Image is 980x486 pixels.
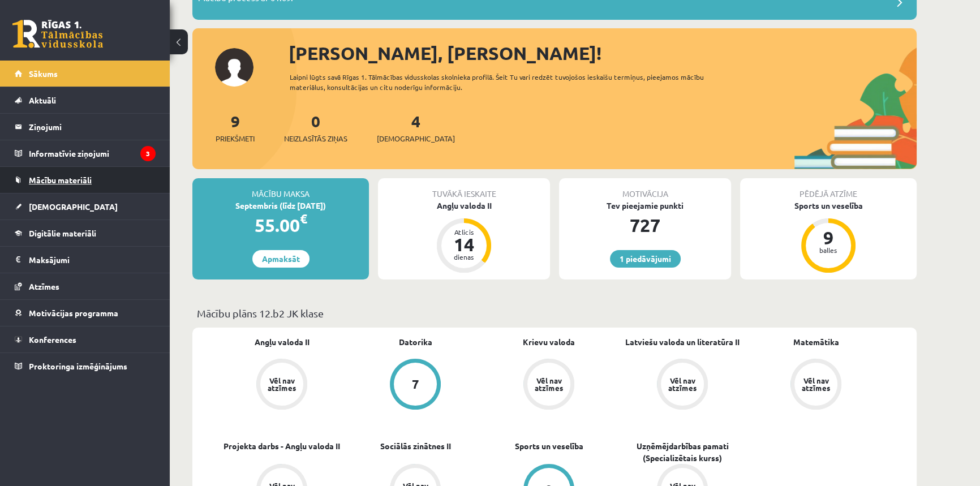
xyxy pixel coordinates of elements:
a: Angļu valoda II Atlicis 14 dienas [378,200,550,274]
a: Rīgas 1. Tālmācības vidusskola [12,20,103,48]
a: Sociālās zinātnes II [380,440,451,452]
a: Angļu valoda II [255,336,310,348]
a: 0Neizlasītās ziņas [284,111,347,144]
span: Sākums [29,68,58,79]
div: Laipni lūgts savā Rīgas 1. Tālmācības vidusskolas skolnieka profilā. Šeit Tu vari redzēt tuvojošo... [290,72,724,92]
span: Konferences [29,334,76,345]
div: 727 [559,212,731,239]
a: Matemātika [793,336,839,348]
div: Angļu valoda II [378,200,550,212]
a: Uzņēmējdarbības pamati (Specializētais kurss) [616,440,749,464]
a: Krievu valoda [523,336,575,348]
span: Mācību materiāli [29,175,92,185]
a: Vēl nav atzīmes [749,359,883,412]
i: 3 [140,146,156,161]
a: Vēl nav atzīmes [616,359,749,412]
div: Vēl nav atzīmes [266,377,298,392]
a: Vēl nav atzīmes [215,359,349,412]
div: Septembris (līdz [DATE]) [192,200,369,212]
a: 7 [349,359,482,412]
div: Vēl nav atzīmes [800,377,832,392]
a: Mācību materiāli [15,167,156,193]
span: [DEMOGRAPHIC_DATA] [29,201,118,212]
a: 1 piedāvājumi [610,250,681,268]
div: Tev pieejamie punkti [559,200,731,212]
a: 9Priekšmeti [216,111,255,144]
div: Tuvākā ieskaite [378,178,550,200]
legend: Maksājumi [29,247,156,273]
a: Sākums [15,61,156,87]
legend: Ziņojumi [29,114,156,140]
a: Aktuāli [15,87,156,113]
div: 55.00 [192,212,369,239]
a: Konferences [15,326,156,352]
div: Atlicis [447,229,481,235]
span: Priekšmeti [216,133,255,144]
span: Atzīmes [29,281,59,291]
div: dienas [447,253,481,260]
div: Vēl nav atzīmes [667,377,698,392]
a: 4[DEMOGRAPHIC_DATA] [377,111,455,144]
span: Neizlasītās ziņas [284,133,347,144]
a: Sports un veselība 9 balles [740,200,917,274]
span: Motivācijas programma [29,308,118,318]
div: Pēdējā atzīme [740,178,917,200]
div: Mācību maksa [192,178,369,200]
a: [DEMOGRAPHIC_DATA] [15,193,156,220]
a: Apmaksāt [252,250,310,268]
p: Mācību plāns 12.b2 JK klase [197,306,912,321]
div: 7 [412,378,419,390]
div: 9 [811,229,845,247]
a: Proktoringa izmēģinājums [15,353,156,379]
span: € [300,210,307,227]
span: Digitālie materiāli [29,228,96,238]
a: Datorika [399,336,432,348]
div: Sports un veselība [740,200,917,212]
a: Ziņojumi [15,114,156,140]
div: Vēl nav atzīmes [533,377,565,392]
a: Maksājumi [15,247,156,273]
div: Motivācija [559,178,731,200]
a: Digitālie materiāli [15,220,156,246]
span: Aktuāli [29,95,56,105]
div: 14 [447,235,481,253]
span: Proktoringa izmēģinājums [29,361,127,371]
a: Vēl nav atzīmes [482,359,616,412]
a: Projekta darbs - Angļu valoda II [223,440,340,452]
a: Latviešu valoda un literatūra II [625,336,740,348]
legend: Informatīvie ziņojumi [29,140,156,166]
div: [PERSON_NAME], [PERSON_NAME]! [289,40,917,67]
a: Atzīmes [15,273,156,299]
div: balles [811,247,845,253]
span: [DEMOGRAPHIC_DATA] [377,133,455,144]
a: Sports un veselība [515,440,583,452]
a: Informatīvie ziņojumi3 [15,140,156,166]
a: Motivācijas programma [15,300,156,326]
